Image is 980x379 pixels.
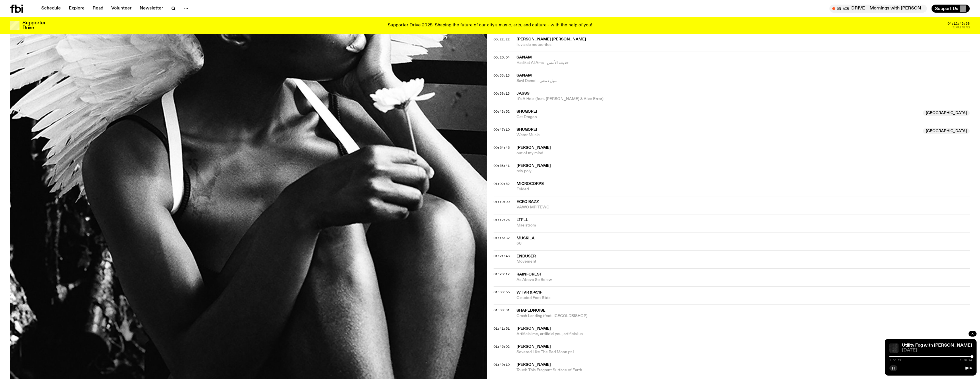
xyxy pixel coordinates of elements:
button: 01:46:02 [494,345,510,348]
span: Movement [517,259,970,264]
button: 00:33:13 [494,74,510,77]
button: 00:54:45 [494,146,510,149]
span: 01:10:00 [494,200,510,204]
span: Maelstrom [517,223,970,228]
span: roly poly [517,169,970,174]
span: Muskila [517,236,535,240]
span: Support Us [935,6,958,11]
span: Artificial me, artificial you, artificial us [517,331,970,337]
span: WTVR & 451F [517,290,542,294]
span: Shugorei [517,128,537,132]
a: Schedule [38,5,64,13]
button: 00:22:22 [494,38,510,41]
span: 01:12:26 [494,218,510,222]
span: 01:38:31 [494,308,510,312]
span: [PERSON_NAME] [517,164,551,168]
span: Hadikat Al Ams - حديقة الأمس [517,60,970,66]
span: 00:22:22 [494,37,510,42]
span: 01:02:52 [494,181,510,186]
button: 01:16:32 [494,237,510,240]
a: Utility Fog with [PERSON_NAME] [902,343,972,348]
span: Sayl Damei - سيل دمعي [517,78,970,84]
a: Newsletter [136,5,167,13]
button: Support Us [932,5,970,13]
span: JASSS [517,91,529,95]
span: 1:56:22 [889,359,901,362]
button: 01:12:26 [494,218,510,222]
button: 00:26:04 [494,56,510,59]
button: 01:33:55 [494,291,510,294]
span: Shugorei [517,110,537,114]
span: Ecko Bazz [517,200,539,204]
span: [DATE] [902,348,972,353]
span: Crash Landing (feat. ICECOLDBISHOP) [517,313,970,319]
span: 68 [517,241,970,246]
span: It's A Hole (feat. [PERSON_NAME] & Alias Error) [517,96,970,102]
span: 00:43:52 [494,109,510,114]
button: On AirMornings with [PERSON_NAME] // SUPPORTER DRIVEMornings with [PERSON_NAME] // SUPPORTER DRIVE [829,5,927,13]
span: 00:26:04 [494,55,510,60]
button: 00:58:41 [494,164,510,167]
span: 01:33:55 [494,290,510,294]
span: 01:16:32 [494,236,510,240]
p: Supporter Drive 2025: Shaping the future of our city’s music, arts, and culture - with the help o... [388,23,592,28]
a: Volunteer [108,5,135,13]
img: Cover of Giuseppe Ielasi's album "an insistence on material vol.2" [889,343,899,353]
span: 01:41:51 [494,326,510,331]
a: Explore [65,5,88,13]
span: 00:33:13 [494,73,510,78]
span: 1:56:24 [960,359,972,362]
span: [PERSON_NAME] [PERSON_NAME] [517,37,586,41]
button: 01:02:52 [494,182,510,185]
span: Folded [517,187,970,192]
span: SANAM [517,73,532,77]
span: [PERSON_NAME] [517,146,551,150]
span: 00:54:45 [494,145,510,150]
button: 01:28:12 [494,273,510,276]
span: [PERSON_NAME] [517,345,551,349]
span: [GEOGRAPHIC_DATA] [923,128,970,134]
button: 01:38:31 [494,309,510,312]
span: [PERSON_NAME] [517,327,551,331]
span: Enduser [517,254,536,258]
span: [PERSON_NAME] [517,363,551,367]
span: ltfll [517,218,528,222]
span: Microcorps [517,182,544,186]
span: [GEOGRAPHIC_DATA] [923,110,970,116]
button: 00:38:13 [494,92,510,95]
span: 00:58:41 [494,163,510,168]
span: Shapednoise [517,308,545,312]
span: As Above So Below [517,277,970,283]
button: 01:10:00 [494,200,510,204]
button: 01:41:51 [494,327,510,330]
span: 01:49:10 [494,362,510,367]
button: 00:43:52 [494,110,510,113]
span: out of my mind [517,151,970,156]
a: Read [89,5,107,13]
span: VAWO MPITEWO [517,205,970,210]
span: 01:46:02 [494,344,510,349]
button: 01:21:48 [494,255,510,258]
span: Touch This Fragrant Surface of Earth [517,368,970,373]
span: SANAM [517,55,532,59]
span: lluvia de meteoritos [517,42,970,48]
h3: Supporter Drive [22,21,45,30]
button: 00:47:10 [494,128,510,131]
span: 01:28:12 [494,272,510,276]
span: Clouded Foot Slide [517,295,970,301]
span: Water Music [517,132,920,138]
span: 00:47:10 [494,127,510,132]
button: 01:49:10 [494,363,510,366]
span: Cat Dragon [517,114,920,120]
span: 04:12:43:38 [948,22,970,25]
span: Severed Like The Red Moon pt.1 [517,349,970,355]
span: Remaining [952,26,970,29]
span: Rainforest [517,272,542,276]
span: 01:21:48 [494,254,510,258]
span: 00:38:13 [494,91,510,96]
